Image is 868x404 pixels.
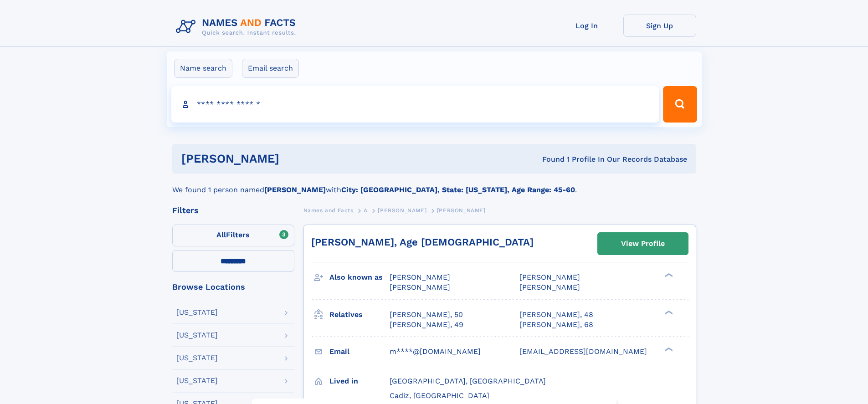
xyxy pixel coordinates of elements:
[172,15,303,39] img: Logo Names and Facts
[176,332,218,339] div: [US_STATE]
[598,233,688,255] a: View Profile
[172,206,294,215] div: Filters
[390,273,450,281] span: [PERSON_NAME]
[181,153,411,164] h1: [PERSON_NAME]
[176,354,218,362] div: [US_STATE]
[341,185,575,194] b: City: [GEOGRAPHIC_DATA], State: [US_STATE], Age Range: 45-60
[364,207,368,214] span: A
[519,273,580,281] span: [PERSON_NAME]
[663,346,673,352] div: ❯
[329,344,390,359] h3: Email
[216,230,226,239] span: All
[663,272,673,278] div: ❯
[390,283,450,291] span: [PERSON_NAME]
[378,207,426,214] span: [PERSON_NAME]
[172,225,294,246] label: Filters
[390,320,463,330] a: [PERSON_NAME], 49
[623,15,696,37] a: Sign Up
[242,59,299,78] label: Email search
[519,320,593,330] a: [PERSON_NAME], 68
[437,207,486,214] span: [PERSON_NAME]
[171,86,659,123] input: search input
[303,205,354,216] a: Names and Facts
[621,233,665,254] div: View Profile
[519,347,647,356] span: [EMAIL_ADDRESS][DOMAIN_NAME]
[390,391,489,400] span: Cadiz, [GEOGRAPHIC_DATA]
[172,174,696,195] div: We found 1 person named with .
[390,377,546,385] span: [GEOGRAPHIC_DATA], [GEOGRAPHIC_DATA]
[550,15,623,37] a: Log In
[176,377,218,384] div: [US_STATE]
[174,59,232,78] label: Name search
[663,309,673,315] div: ❯
[390,310,463,320] a: [PERSON_NAME], 50
[329,307,390,322] h3: Relatives
[663,86,697,123] button: Search Button
[329,373,390,389] h3: Lived in
[329,270,390,285] h3: Also known as
[519,310,593,320] a: [PERSON_NAME], 48
[172,283,294,291] div: Browse Locations
[411,154,687,164] div: Found 1 Profile In Our Records Database
[519,283,580,291] span: [PERSON_NAME]
[378,205,426,216] a: [PERSON_NAME]
[311,236,534,248] a: [PERSON_NAME], Age [DEMOGRAPHIC_DATA]
[264,185,326,194] b: [PERSON_NAME]
[176,309,218,316] div: [US_STATE]
[364,205,368,216] a: A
